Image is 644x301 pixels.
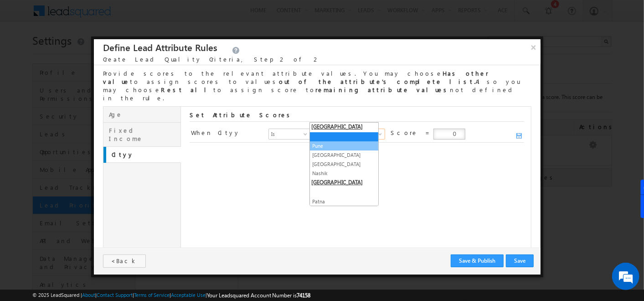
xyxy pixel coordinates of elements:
[315,86,450,93] span: remaining attribute values
[207,292,311,299] span: Your Leadsquared Account Number is
[385,129,428,137] span: Score =
[191,129,212,137] span: When
[15,48,38,60] img: d_60004797649_company_0_60004797649
[310,123,378,132] span: [GEOGRAPHIC_DATA]
[12,84,166,227] textarea: Type your message and hit 'Enter'
[269,130,309,138] span: Is
[82,292,95,298] a: About
[103,107,181,123] a: Age
[212,129,263,137] span: Cityy
[526,39,541,55] button: ×
[506,254,534,267] button: Save
[124,234,165,247] em: Start Chat
[103,69,531,102] div: Provide scores to the relevant attribute values. You may choose to assign scores to values Also y...
[115,257,138,265] span: Back
[310,151,378,159] a: [GEOGRAPHIC_DATA]
[134,292,170,298] a: Terms of Service
[310,160,378,168] a: [GEOGRAPHIC_DATA]
[106,147,181,163] a: Cityy
[310,169,378,177] a: Nashik
[310,197,378,206] a: Patna
[451,254,504,267] button: Save & Publish
[97,292,133,298] a: Contact Support
[161,86,213,93] span: Rest all
[241,55,320,63] span: , Step 2 of 2
[103,39,217,55] h3: Define Lead Attribute Rules
[103,123,181,147] a: Fixed Income
[103,55,241,63] span: Create Lead Quality Criteria
[171,292,206,298] a: Acceptable Use
[149,5,171,26] div: Minimize live chat window
[47,48,153,60] div: Chat with us now
[310,179,378,188] span: [GEOGRAPHIC_DATA]
[279,78,475,85] span: out of the attribute's complete list.
[310,142,378,150] a: Pune
[297,292,311,299] span: 74158
[190,111,524,122] div: Set Attribute Scores
[32,291,311,300] span: © 2025 LeadSquared | | | | |
[103,254,146,268] button: <Back
[103,69,489,85] span: Has other value
[268,129,310,140] a: Is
